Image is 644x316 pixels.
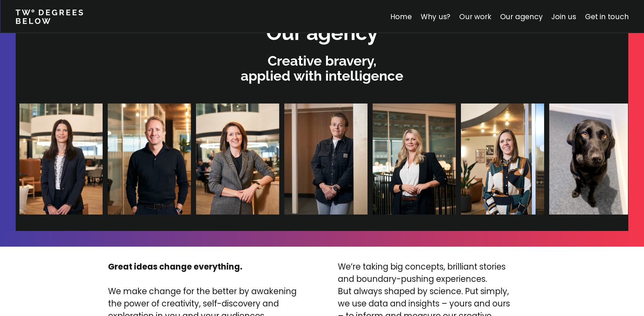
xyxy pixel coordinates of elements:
[108,261,242,272] strong: Great ideas change everything.
[390,12,411,22] a: Home
[228,104,312,215] img: Dani
[140,104,223,215] img: Gemma
[19,53,625,83] p: Creative bravery, applied with intelligence
[405,104,488,215] img: Lizzie
[317,104,400,215] img: Halina
[459,12,491,22] a: Our work
[551,12,576,22] a: Join us
[420,12,450,22] a: Why us?
[585,12,629,22] a: Get in touch
[500,12,542,22] a: Our agency
[52,104,135,215] img: James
